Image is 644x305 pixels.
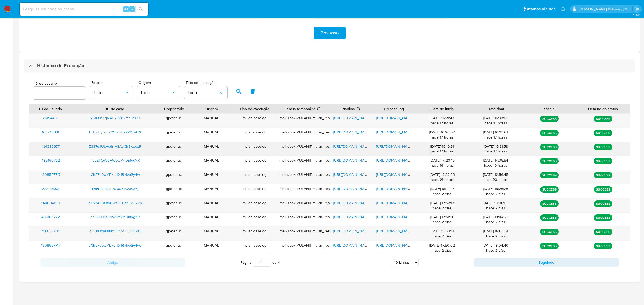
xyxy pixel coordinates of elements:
[124,6,128,12] span: Alt
[633,13,641,17] span: 3.158.0
[527,6,555,12] span: Atalhos rápidos
[131,6,133,12] span: s
[561,7,565,11] a: Notificações
[634,6,640,12] a: Sair
[579,6,633,12] p: giovanna.petenuci@mercadolivre.com
[20,6,148,13] input: Pesquise usuários ou casos...
[135,5,146,13] button: search-icon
